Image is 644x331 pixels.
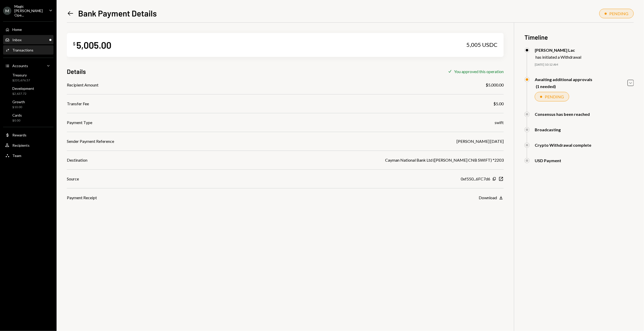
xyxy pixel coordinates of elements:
div: Cayman National Bank Ltd ([PERSON_NAME] CNB SWIFT) *2203 [385,157,504,163]
a: Development$2,637.72 [3,85,53,97]
div: Cards [12,113,22,117]
div: has initiated a Withdrawal [536,55,581,59]
div: $0.00 [12,118,22,123]
div: [PERSON_NAME] [DATE] [457,138,504,144]
div: Recipient Amount [67,82,98,88]
div: $5.00 [493,101,504,107]
a: Home [3,25,53,34]
a: Team [3,151,53,160]
div: Magic [PERSON_NAME] Ope... [14,4,45,17]
div: Source [67,176,79,182]
a: Rewards [3,130,53,140]
div: Sender Payment Reference [67,138,114,144]
div: swift [495,119,504,126]
a: Treasury$231,676.57 [3,71,53,84]
div: Transactions [12,48,33,52]
div: $231,676.57 [12,78,30,83]
div: Destination [67,157,87,163]
div: 0xf550...6FC7d6 [461,176,490,182]
div: Recipients [12,143,30,147]
div: Transfer Fee [67,101,89,107]
a: Growth$10.00 [3,98,53,110]
div: You approved this operation [454,69,504,74]
div: Rewards [12,133,26,137]
div: Inbox [12,38,22,42]
h1: Bank Payment Details [78,8,157,18]
div: $10.00 [12,105,25,109]
div: (1 needed) [536,84,592,89]
div: Treasury [12,73,30,77]
div: Team [12,153,21,158]
div: Download [479,195,497,200]
h3: Timeline [524,33,634,41]
a: Inbox [3,35,53,44]
div: Consensus has been reached [535,112,590,117]
div: 5,005 USDC [466,41,497,48]
div: $5,000.00 [486,82,504,88]
div: [PERSON_NAME] Lac [535,48,581,53]
a: Cards$0.00 [3,111,53,124]
div: Awaiting additional approvals [535,77,592,82]
div: Broadcasting [535,127,561,132]
div: Crypto Withdrawal complete [535,143,591,147]
div: Payment Type [67,119,92,126]
div: Home [12,27,22,32]
a: Transactions [3,45,53,55]
div: $2,637.72 [12,92,34,96]
div: 5,005.00 [76,39,111,51]
div: $ [73,41,75,46]
a: Accounts [3,61,53,70]
div: Growth [12,100,25,104]
div: [DATE] 10:12 AM [535,63,634,67]
h3: Details [67,67,86,76]
button: Download [479,195,504,201]
div: Payment Receipt [67,195,97,201]
div: M [3,7,11,15]
div: PENDING [609,11,628,16]
a: Recipients [3,141,53,150]
div: USD Payment [535,158,561,163]
div: Accounts [12,64,28,68]
div: PENDING [545,94,564,99]
div: Development [12,86,34,91]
